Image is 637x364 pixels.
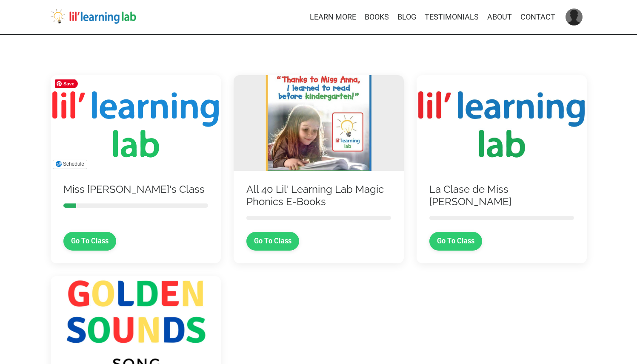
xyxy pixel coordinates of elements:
a: Miss [PERSON_NAME]'s Class [63,183,208,196]
a: CONTACT [520,11,555,23]
a: BOOKS [365,11,389,23]
a: TESTIMONIALS [425,11,479,23]
span: Save [55,79,78,88]
span: Schedule [63,161,84,167]
a: ABOUT [487,11,512,23]
img: 4PhO0kh5RXGZUtBlzLiX_product-thumbnail_1280x720.png [417,75,587,171]
img: User Avatar [566,8,583,25]
span: Save [55,79,76,88]
a: La Clase de Miss [PERSON_NAME] [429,183,574,208]
a: All 40 Lil' Learning Lab Magic Phonics E-Books [246,183,391,208]
a: LEARN MORE [310,11,356,23]
a: Go To Class [429,232,483,251]
a: Go To Class [246,232,300,251]
img: lil' learning lab [51,9,136,24]
a: Go To Class [63,232,117,251]
img: MvQOlt8yShOUuPFVolEP_file.jpg [234,75,404,171]
a: BLOG [397,11,416,23]
button: Schedule [53,160,88,169]
img: 4PhO0kh5RXGZUtBlzLiX_product-thumbnail_1280x720.png [51,75,221,171]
